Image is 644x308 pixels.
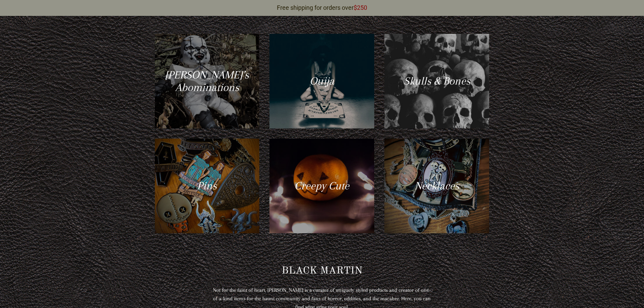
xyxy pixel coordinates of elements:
span: $ [354,4,357,11]
a: [PERSON_NAME]’s Abominations [155,34,260,128]
span: 250 [357,4,367,11]
h2: BLACK MARTIN [212,264,432,278]
a: Skulls & Bones [384,34,489,128]
a: Ouija [269,34,374,128]
a: Pins [155,139,260,233]
a: Necklaces [384,139,489,233]
a: Creepy Cute [269,139,374,233]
